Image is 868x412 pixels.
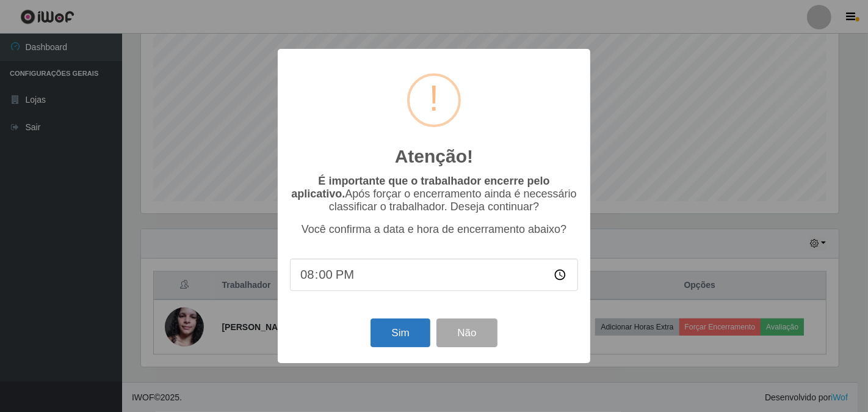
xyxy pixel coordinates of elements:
button: Sim [371,318,430,347]
p: Após forçar o encerramento ainda é necessário classificar o trabalhador. Deseja continuar? [290,175,578,213]
p: Você confirma a data e hora de encerramento abaixo? [290,223,578,236]
h2: Atenção! [395,145,473,167]
b: É importante que o trabalhador encerre pelo aplicativo. [291,175,549,200]
button: Não [436,318,497,347]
